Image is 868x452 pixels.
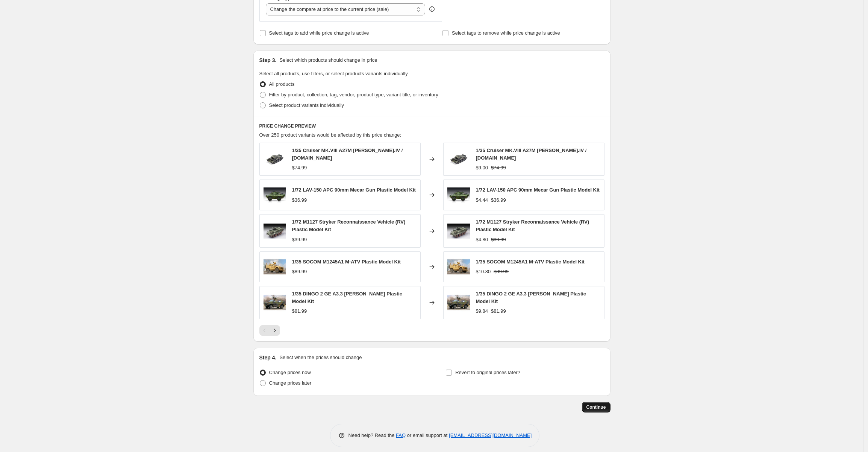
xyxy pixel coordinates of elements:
h2: Step 4. [259,354,277,361]
div: $36.99 [292,196,307,204]
nav: Pagination [259,325,280,336]
img: ILK63524_80x.webp [264,291,286,314]
span: 1/35 DINGO 2 GE A3.3 [PERSON_NAME] Plastic Model Kit [476,291,586,304]
a: [EMAIL_ADDRESS][DOMAIN_NAME] [449,432,532,438]
span: or email support at [406,432,449,438]
div: $39.99 [292,236,307,244]
img: TR07422_80x.jpg [447,220,470,242]
img: ILK63554_80x.webp [447,256,470,278]
div: $9.00 [476,164,488,172]
strike: $39.99 [491,236,506,244]
span: All products [269,81,295,87]
img: ILK63554_80x.webp [264,256,286,278]
strike: $36.99 [491,196,506,204]
span: Filter by product, collection, tag, vendor, product type, variant title, or inventory [269,92,438,97]
a: FAQ [396,432,406,438]
span: Change prices now [269,370,311,375]
img: AF1384-1_80x.jpg [264,148,286,170]
span: Select tags to remove while price change is active [452,30,560,36]
button: Next [270,325,280,336]
img: AF1384-1_80x.jpg [447,148,470,170]
div: $74.99 [292,164,307,172]
strike: $81.99 [491,307,506,315]
span: Select product variants individually [269,102,344,108]
span: Change prices later [269,380,312,386]
p: Select when the prices should change [279,354,362,361]
h2: Step 3. [259,56,277,64]
span: Need help? Read the [348,432,396,438]
strike: $74.99 [491,164,506,172]
span: 1/72 LAV-150 APC 90mm Mecar Gun Plastic Model Kit [292,187,416,193]
div: $81.99 [292,307,307,315]
span: 1/35 Cruiser MK.VIII A27M [PERSON_NAME].IV / [DOMAIN_NAME] [476,148,587,161]
span: Continue [586,404,606,410]
span: 1/35 Cruiser MK.VIII A27M [PERSON_NAME].IV / [DOMAIN_NAME] [292,148,403,161]
span: 1/72 M1127 Stryker Reconnaissance Vehicle (RV) Plastic Model Kit [292,219,406,232]
span: Revert to original prices later? [455,370,520,375]
div: $9.84 [476,307,488,315]
span: Over 250 product variants would be affected by this price change: [259,132,401,138]
div: $4.44 [476,196,488,204]
div: $10.80 [476,268,491,275]
h6: PRICE CHANGE PREVIEW [259,123,604,129]
button: Continue [582,402,610,412]
img: TR07442_80x.webp [264,184,286,206]
div: help [428,5,436,13]
span: 1/72 LAV-150 APC 90mm Mecar Gun Plastic Model Kit [476,187,600,193]
div: $89.99 [292,268,307,275]
span: 1/35 DINGO 2 GE A3.3 [PERSON_NAME] Plastic Model Kit [292,291,403,304]
strike: $89.99 [494,268,509,275]
img: TR07422_80x.jpg [264,220,286,242]
span: 1/72 M1127 Stryker Reconnaissance Vehicle (RV) Plastic Model Kit [476,219,589,232]
img: ILK63524_80x.webp [447,291,470,314]
img: TR07442_80x.webp [447,184,470,206]
span: 1/35 SOCOM M1245A1 M-ATV Plastic Model Kit [476,259,585,265]
span: Select tags to add while price change is active [269,30,369,36]
div: $4.80 [476,236,488,244]
p: Select which products should change in price [279,56,377,64]
span: 1/35 SOCOM M1245A1 M-ATV Plastic Model Kit [292,259,401,265]
span: Select all products, use filters, or select products variants individually [259,71,408,76]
